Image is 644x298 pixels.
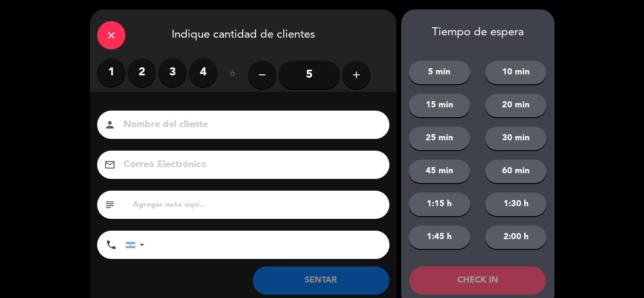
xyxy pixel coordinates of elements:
[342,61,371,89] button: add
[128,58,156,87] label: 2
[90,9,396,58] div: Indique cantidad de clientes
[409,127,470,150] button: 25 min
[97,58,125,87] label: 1
[217,58,248,91] div: ó
[485,160,546,183] button: 60 min
[485,61,546,84] button: 10 min
[409,94,470,117] button: 15 min
[123,117,377,133] input: Nombre del cliente
[409,193,470,216] button: 1:15 h
[104,159,116,170] i: email
[253,266,389,295] button: SENTAR
[106,239,117,250] i: phone
[409,160,470,183] button: 45 min
[248,61,276,89] button: remove
[126,231,148,258] div: Argentina: +54
[132,198,382,211] input: Agregar nota aquí...
[189,58,217,87] label: 4
[485,226,546,249] button: 2:00 h
[401,26,554,40] div: Tiempo de espera
[485,193,546,216] button: 1:30 h
[409,61,470,84] button: 5 min
[351,69,362,81] i: add
[104,119,116,130] i: person
[256,69,268,81] i: remove
[123,157,377,173] input: Correo Electrónico
[158,58,187,87] label: 3
[104,199,116,210] i: subject
[485,94,546,117] button: 20 min
[409,266,546,295] button: CHECK IN
[485,127,546,150] button: 30 min
[409,226,470,249] button: 1:45 h
[106,30,117,41] i: close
